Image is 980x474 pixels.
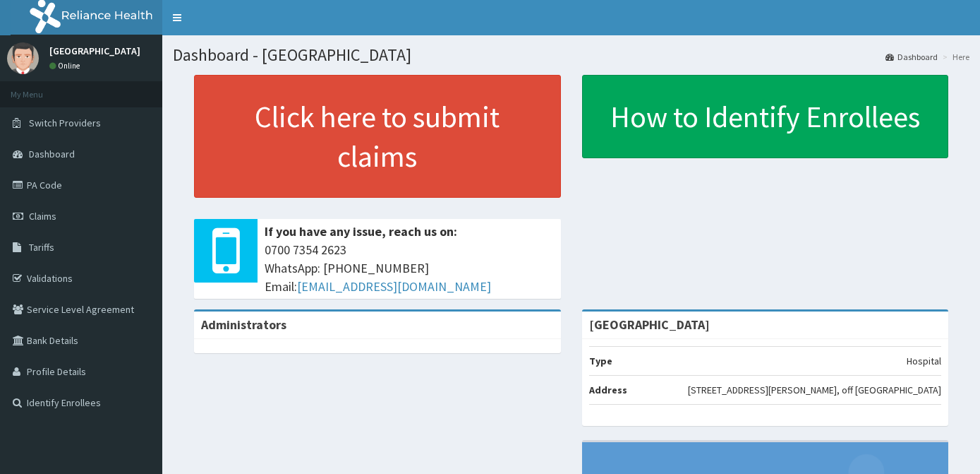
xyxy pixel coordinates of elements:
[29,117,101,129] span: Switch Providers
[265,223,457,239] b: If you have any issue, reach us on:
[688,383,941,397] p: [STREET_ADDRESS][PERSON_NAME], off [GEOGRAPHIC_DATA]
[589,316,710,333] strong: [GEOGRAPHIC_DATA]
[49,61,83,71] a: Online
[49,46,140,56] p: [GEOGRAPHIC_DATA]
[173,46,969,64] h1: Dashboard - [GEOGRAPHIC_DATA]
[297,278,491,295] a: [EMAIL_ADDRESS][DOMAIN_NAME]
[201,316,286,333] b: Administrators
[265,241,554,295] span: 0700 7354 2623 WhatsApp: [PHONE_NUMBER] Email:
[589,355,612,367] b: Type
[29,241,54,254] span: Tariffs
[885,51,938,63] a: Dashboard
[29,148,75,160] span: Dashboard
[582,75,949,158] a: How to Identify Enrollees
[194,75,561,198] a: Click here to submit claims
[7,42,39,74] img: User Image
[589,384,627,396] b: Address
[907,354,941,368] p: Hospital
[939,51,969,63] li: Here
[29,210,56,223] span: Claims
